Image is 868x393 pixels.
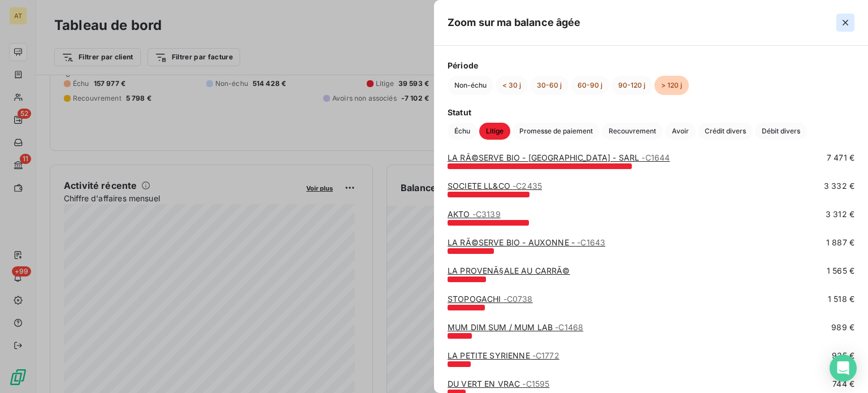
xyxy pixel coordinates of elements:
[831,322,854,333] span: 989 €
[602,123,663,140] button: Recouvrement
[826,209,854,220] span: 3 312 €
[698,123,753,140] button: Crédit divers
[513,181,542,191] span: - C2435
[827,265,854,277] span: 1 565 €
[832,350,854,361] span: 935 €
[479,123,510,140] button: Litige
[448,123,477,140] button: Échu
[448,351,559,360] a: LA PETITE SYRIENNE
[513,123,600,140] button: Promesse de paiement
[755,123,807,140] button: Débit divers
[448,237,605,247] a: LA RÃ©SERVE BIO - AUXONNE -
[654,76,689,95] button: > 120 j
[555,322,583,332] span: - C1468
[665,123,696,140] button: Avoir
[448,106,854,118] span: Statut
[830,355,857,382] div: Open Intercom Messenger
[448,181,542,191] a: SOCIETE LL&CO
[448,266,570,275] a: LA PROVENÃ§ALE AU CARRÃ©
[448,379,549,388] a: DU VERT EN VRAC
[448,322,583,332] a: MUM DIM SUM / MUM LAB
[522,379,549,388] span: - C1595
[448,209,501,219] a: AKTO
[641,153,670,162] span: - C1644
[448,76,493,95] button: Non-échu
[571,76,609,95] button: 60-90 j
[504,294,533,304] span: - C0738
[448,153,670,162] a: LA RÃ©SERVE BIO - [GEOGRAPHIC_DATA] - SARL
[824,180,854,192] span: 3 332 €
[827,152,854,163] span: 7 471 €
[832,378,854,390] span: 744 €
[448,15,581,31] h5: Zoom sur ma balance âgée
[577,237,605,247] span: - C1643
[448,294,533,304] a: STOPOGACHI
[472,209,501,219] span: - C3139
[496,76,528,95] button: < 30 j
[611,76,652,95] button: 90-120 j
[530,76,568,95] button: 30-60 j
[828,293,854,305] span: 1 518 €
[826,237,854,248] span: 1 887 €
[448,59,854,71] span: Période
[532,351,559,360] span: - C1772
